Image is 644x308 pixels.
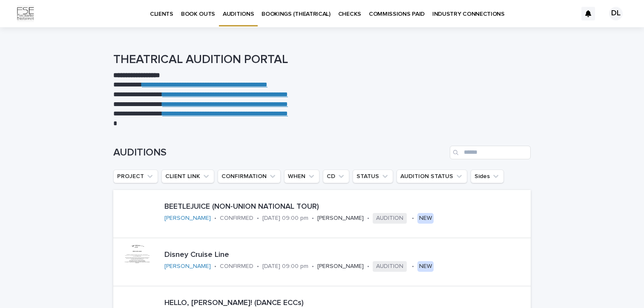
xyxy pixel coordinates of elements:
[323,170,349,183] button: CD
[417,261,434,272] div: NEW
[220,215,253,222] p: CONFIRMED
[317,263,364,270] p: [PERSON_NAME]
[353,170,393,183] button: STATUS
[373,261,407,272] span: AUDITION
[412,263,414,270] p: •
[17,5,34,22] img: Km9EesSdRbS9ajqhBzyo
[218,170,281,183] button: CONFIRMATION
[397,170,467,183] button: AUDITION STATUS
[412,215,414,222] p: •
[164,299,527,308] p: HELLO, [PERSON_NAME]! (DANCE ECCs)
[214,215,216,222] p: •
[164,215,211,222] a: [PERSON_NAME]
[113,147,446,159] h1: AUDITIONS
[317,215,364,222] p: [PERSON_NAME]
[312,263,314,270] p: •
[164,263,211,270] a: [PERSON_NAME]
[417,213,434,224] div: NEW
[257,215,259,222] p: •
[220,263,253,270] p: CONFIRMED
[257,263,259,270] p: •
[284,170,319,183] button: WHEN
[164,202,527,212] p: BEETLEJUICE (NON-UNION NATIONAL TOUR)
[214,263,216,270] p: •
[161,170,214,183] button: CLIENT LINK
[373,213,407,224] span: AUDITION
[113,53,531,67] h1: THEATRICAL AUDITION PORTAL
[262,215,308,222] p: [DATE] 09:00 pm
[262,263,308,270] p: [DATE] 09:00 pm
[164,250,498,260] p: Disney Cruise Line
[367,263,369,270] p: •
[113,190,531,238] a: BEETLEJUICE (NON-UNION NATIONAL TOUR)[PERSON_NAME] •CONFIRMED•[DATE] 09:00 pm•[PERSON_NAME]•AUDIT...
[609,7,623,20] div: DL
[367,215,369,222] p: •
[113,238,531,286] a: Disney Cruise Line[PERSON_NAME] •CONFIRMED•[DATE] 09:00 pm•[PERSON_NAME]•AUDITION•NEW
[471,170,504,183] button: Sides
[312,215,314,222] p: •
[113,170,158,183] button: PROJECT
[450,146,531,159] input: Search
